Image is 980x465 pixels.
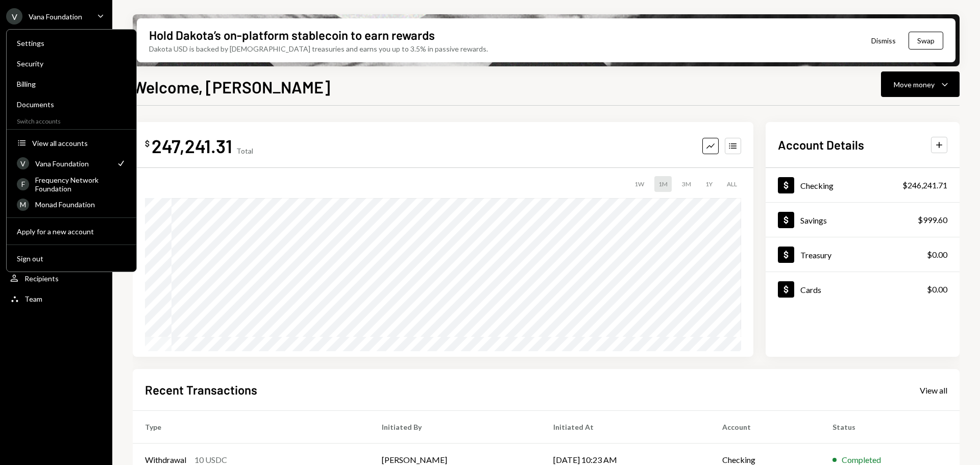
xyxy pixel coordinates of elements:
[778,136,864,153] h2: Account Details
[11,34,132,52] a: Settings
[766,203,960,237] a: Savings$999.60
[678,176,695,192] div: 3M
[909,32,943,50] button: Swap
[800,250,831,260] div: Treasury
[35,176,126,193] div: Frequency Network Foundation
[701,176,717,192] div: 1Y
[17,80,126,88] div: Billing
[24,295,42,303] div: Team
[17,254,126,263] div: Sign out
[11,175,132,193] a: FFrequency Network Foundation
[630,176,648,192] div: 1W
[927,249,947,261] div: $0.00
[820,411,960,444] th: Status
[766,272,960,306] a: Cards$0.00
[920,385,947,396] div: View all
[800,285,821,295] div: Cards
[800,181,834,190] div: Checking
[29,12,82,21] div: Vana Foundation
[35,200,126,209] div: Monad Foundation
[17,227,126,236] div: Apply for a new account
[17,157,29,169] div: V
[859,29,909,53] button: Dismiss
[654,176,672,192] div: 1M
[766,168,960,202] a: Checking$246,241.71
[11,223,132,241] button: Apply for a new account
[927,283,947,296] div: $0.00
[11,54,132,72] a: Security
[710,411,820,444] th: Account
[6,8,22,25] div: V
[918,214,947,226] div: $999.60
[17,100,126,109] div: Documents
[152,134,232,157] div: 247,241.31
[236,146,253,155] div: Total
[133,411,370,444] th: Type
[17,59,126,68] div: Security
[149,43,488,54] div: Dakota USD is backed by [DEMOGRAPHIC_DATA] treasuries and earns you up to 3.5% in passive rewards.
[723,176,741,192] div: ALL
[766,237,960,272] a: Treasury$0.00
[17,39,126,47] div: Settings
[11,195,132,213] a: MMonad Foundation
[920,384,947,396] a: View all
[6,289,106,308] a: Team
[24,274,59,283] div: Recipients
[17,178,29,190] div: F
[145,381,257,398] h2: Recent Transactions
[11,250,132,268] button: Sign out
[902,179,947,191] div: $246,241.71
[145,138,150,149] div: $
[894,79,935,90] div: Move money
[11,134,132,153] button: View all accounts
[17,199,29,211] div: M
[881,71,960,97] button: Move money
[11,75,132,93] a: Billing
[32,139,126,148] div: View all accounts
[149,27,435,43] div: Hold Dakota’s on-platform stablecoin to earn rewards
[6,269,106,287] a: Recipients
[35,159,110,168] div: Vana Foundation
[7,115,136,125] div: Switch accounts
[541,411,709,444] th: Initiated At
[133,77,330,97] h1: Welcome, [PERSON_NAME]
[800,215,827,225] div: Savings
[11,95,132,113] a: Documents
[370,411,541,444] th: Initiated By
